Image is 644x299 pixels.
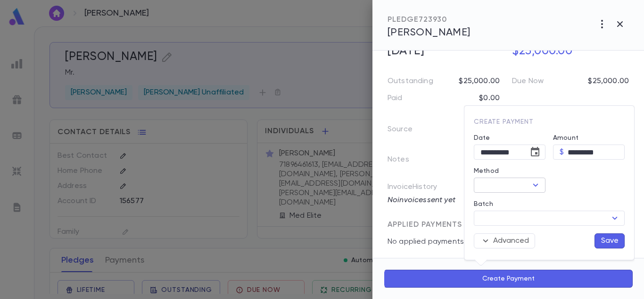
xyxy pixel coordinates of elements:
[608,212,621,225] button: Open
[526,143,545,162] button: Choose date, selected date is Aug 15, 2025
[594,233,625,248] button: Save
[474,167,499,175] label: Method
[474,233,535,248] button: Advanced
[474,200,493,208] label: Batch
[529,179,542,192] button: Open
[474,119,534,125] span: Create Payment
[560,147,564,157] p: $
[474,134,545,142] label: Date
[553,134,578,142] label: Amount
